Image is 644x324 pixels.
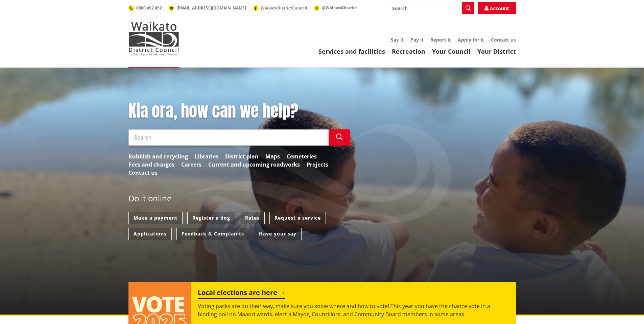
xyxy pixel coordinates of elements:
[269,212,326,224] a: Request a service
[181,160,201,169] a: Careers
[477,47,516,55] a: Your District
[198,289,285,299] h2: Local elections are here
[187,212,235,224] a: Register a dog
[265,152,280,160] a: Maps
[128,101,350,121] h1: Kia ora, how can we help?
[391,36,404,43] a: Say it
[307,160,328,169] a: Projects
[195,152,218,160] a: Libraries
[198,302,509,318] p: Voting packs are on their way, make sure you know where and how to vote! This year you have the c...
[314,5,357,10] a: @WaikatoDistrict
[430,36,451,43] a: Report it
[136,5,162,11] span: 0800 492 452
[254,228,302,240] a: Have your say
[240,212,265,224] a: Rates
[128,129,329,146] input: Search input
[388,2,474,14] input: Search input
[392,47,425,55] a: Recreation
[169,5,246,11] a: [EMAIL_ADDRESS][DOMAIN_NAME]
[128,152,188,160] a: Rubbish and recycling
[128,194,171,205] h2: Do it online
[208,160,300,169] a: Current and upcoming roadworks
[128,5,162,11] a: 0800 492 452
[478,2,516,14] a: Account
[128,212,183,224] a: Make a payment
[128,169,158,177] a: Contact us
[176,228,249,240] a: Feedback & Complaints
[432,47,471,55] a: Your Council
[225,152,259,160] a: District plan
[318,47,385,55] a: Services and facilities
[458,36,484,43] a: Apply for it
[287,152,317,160] a: Cemeteries
[128,228,172,240] a: Applications
[322,5,357,10] span: @WaikatoDistrict
[253,5,307,11] a: WaikatoDistrictCouncil
[176,5,246,11] span: [EMAIL_ADDRESS][DOMAIN_NAME]
[128,22,179,55] img: Waikato District Council - Te Kaunihera aa Takiwaa o Waikato
[410,36,424,43] a: Pay it
[261,5,307,11] span: WaikatoDistrictCouncil
[491,36,516,43] a: Contact us
[128,160,174,169] a: Fees and charges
